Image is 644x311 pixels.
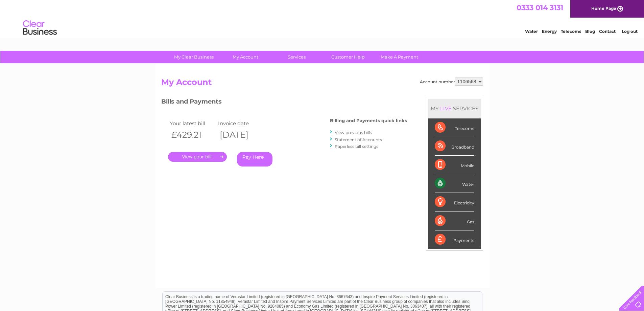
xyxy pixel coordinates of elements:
[335,137,382,142] a: Statement of Accounts
[335,130,372,135] a: View previous bills
[599,29,616,34] a: Contact
[335,144,378,149] a: Paperless bill settings
[435,193,474,212] div: Electricity
[237,152,272,166] a: Pay Here
[330,118,407,123] h4: Billing and Payments quick links
[622,29,638,34] a: Log out
[435,118,474,137] div: Telecoms
[542,29,557,34] a: Energy
[561,29,581,34] a: Telecoms
[439,105,453,112] div: LIVE
[517,3,563,12] a: 0333 014 3131
[166,51,222,63] a: My Clear Business
[216,119,265,128] td: Invoice date
[320,51,376,63] a: Customer Help
[217,51,273,63] a: My Account
[163,4,482,33] div: Clear Business is a trading name of Verastar Limited (registered in [GEOGRAPHIC_DATA] No. 3667643...
[372,51,427,63] a: Make A Payment
[435,174,474,193] div: Water
[435,137,474,156] div: Broadband
[435,156,474,174] div: Mobile
[216,128,265,142] th: [DATE]
[168,119,217,128] td: Your latest bill
[585,29,595,34] a: Blog
[435,230,474,249] div: Payments
[269,51,325,63] a: Services
[525,29,538,34] a: Water
[161,97,407,109] h3: Bills and Payments
[435,212,474,230] div: Gas
[168,128,217,142] th: £429.21
[420,77,483,86] div: Account number
[23,18,57,38] img: logo.png
[168,152,227,162] a: .
[428,99,481,118] div: MY SERVICES
[161,77,483,90] h2: My Account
